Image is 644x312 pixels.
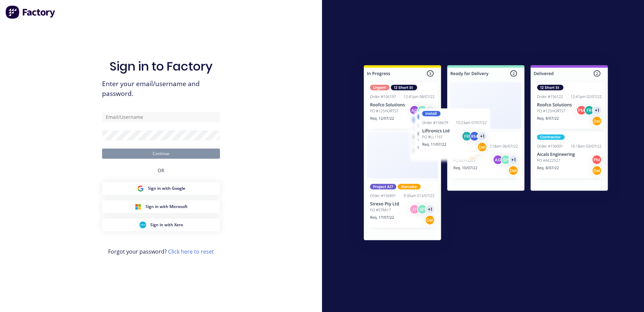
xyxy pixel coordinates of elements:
[102,79,220,99] span: Enter your email/username and password.
[168,248,214,255] a: Click here to reset
[102,149,220,159] button: Continue
[108,248,214,256] span: Forgot your password?
[137,185,144,192] img: Google Sign in
[146,204,188,210] span: Sign in with Microsoft
[135,203,141,210] img: Microsoft Sign in
[349,52,623,256] img: Sign in
[158,159,164,182] div: OR
[102,218,220,231] button: Xero Sign inSign in with Xero
[102,182,220,195] button: Google Sign inSign in with Google
[5,5,56,19] img: Factory
[150,222,183,228] span: Sign in with Xero
[148,185,185,191] span: Sign in with Google
[139,222,146,228] img: Xero Sign in
[102,112,220,122] input: Email/Username
[102,200,220,213] button: Microsoft Sign inSign in with Microsoft
[109,59,213,74] h1: Sign in to Factory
